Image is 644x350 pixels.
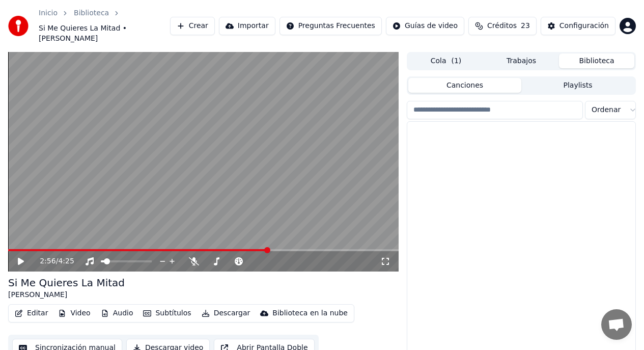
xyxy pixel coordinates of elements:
[8,276,125,290] div: Si Me Quieres La Mitad
[219,17,275,35] button: Importar
[170,17,215,35] button: Crear
[468,17,537,35] button: Créditos23
[408,53,484,68] button: Cola
[8,290,125,300] div: [PERSON_NAME]
[74,8,109,18] a: Biblioteca
[521,78,634,93] button: Playlists
[521,21,530,31] span: 23
[386,17,464,35] button: Guías de video
[39,8,58,18] a: Inicio
[58,256,74,266] span: 4:25
[601,309,632,340] div: Chat abierto
[39,23,170,44] span: Si Me Quieres La Mitad • [PERSON_NAME]
[40,256,55,266] span: 2:56
[408,78,521,93] button: Canciones
[559,53,634,68] button: Biblioteca
[484,53,559,68] button: Trabajos
[39,8,170,44] nav: breadcrumb
[8,16,29,36] img: youka
[541,17,615,35] button: Configuración
[54,306,94,320] button: Video
[11,306,52,320] button: Editar
[198,306,255,320] button: Descargar
[40,256,64,266] div: /
[272,308,348,318] div: Biblioteca en la nube
[97,306,137,320] button: Audio
[279,17,382,35] button: Preguntas Frecuentes
[487,21,517,31] span: Créditos
[139,306,195,320] button: Subtítulos
[451,56,461,66] span: ( 1 )
[559,21,609,31] div: Configuración
[592,105,621,115] span: Ordenar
